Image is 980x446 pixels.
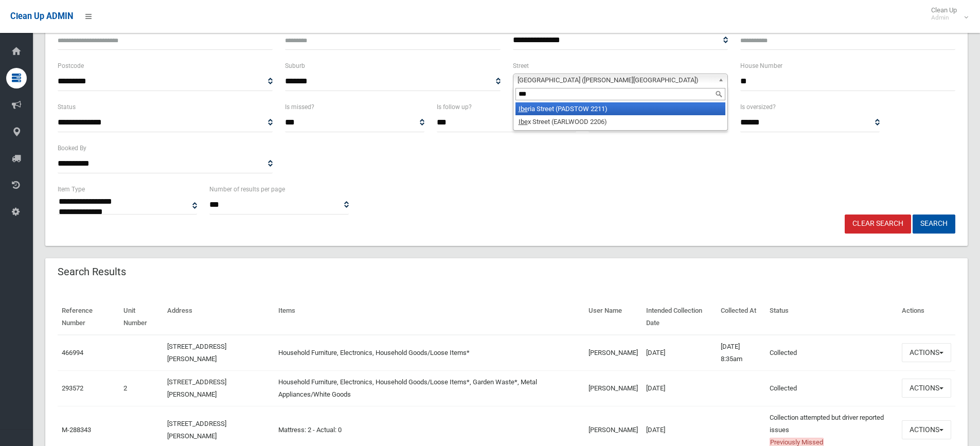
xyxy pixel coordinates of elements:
a: Clear Search [845,215,911,234]
button: Actions [902,420,951,439]
span: Clean Up ADMIN [10,11,73,21]
button: Search [913,215,955,234]
span: [GEOGRAPHIC_DATA] ([PERSON_NAME][GEOGRAPHIC_DATA]) [518,74,714,86]
label: Status [58,101,76,113]
label: Is oversized? [740,101,776,113]
label: Number of results per page [209,184,285,195]
th: Actions [898,299,955,335]
a: [STREET_ADDRESS][PERSON_NAME] [167,343,226,363]
button: Actions [902,343,951,362]
label: Booked By [58,142,86,154]
td: Collected [765,335,898,371]
th: Intended Collection Date [642,299,717,335]
label: Postcode [58,60,84,72]
label: Is missed? [285,101,314,113]
td: Household Furniture, Electronics, Household Goods/Loose Items*, Garden Waste*, Metal Appliances/W... [274,370,584,406]
header: Search Results [45,262,138,282]
label: Is follow up? [437,101,472,113]
td: [DATE] [642,335,717,371]
th: Status [765,299,898,335]
td: Collected [765,370,898,406]
span: Clean Up [926,6,967,22]
li: ria Street (PADSTOW 2211) [515,102,725,115]
th: User Name [584,299,642,335]
a: [STREET_ADDRESS][PERSON_NAME] [167,378,226,398]
label: House Number [740,60,782,72]
label: Item Type [58,184,85,195]
li: x Street (EARLWOOD 2206) [515,115,725,128]
small: Admin [931,14,957,22]
td: 2 [119,370,163,406]
a: [STREET_ADDRESS][PERSON_NAME] [167,420,226,440]
td: [PERSON_NAME] [584,370,642,406]
td: Household Furniture, Electronics, Household Goods/Loose Items* [274,335,584,371]
td: [DATE] [642,370,717,406]
th: Items [274,299,584,335]
th: Collected At [717,299,765,335]
em: Ibe [519,105,528,113]
label: Street [513,60,529,72]
th: Reference Number [58,299,119,335]
em: Ibe [519,118,528,126]
button: Actions [902,379,951,398]
th: Address [163,299,274,335]
a: M-288343 [62,426,91,434]
label: Suburb [285,60,305,72]
a: 466994 [62,349,83,356]
th: Unit Number [119,299,163,335]
td: [DATE] 8:35am [717,335,765,371]
td: [PERSON_NAME] [584,335,642,371]
a: 293572 [62,384,83,392]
